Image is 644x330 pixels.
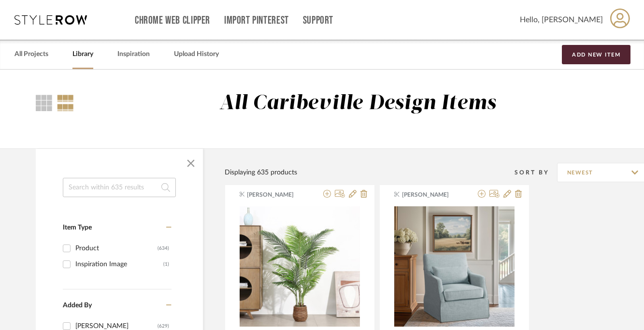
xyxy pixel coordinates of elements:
a: All Projects [14,48,48,61]
button: Add New Item [562,45,630,64]
div: 0 [240,206,360,327]
a: Chrome Web Clipper [135,16,210,25]
div: (1) [163,257,169,272]
span: [PERSON_NAME] [247,190,308,199]
img: Martha Stewart London 360°Swivel Armchair with Lumbar Pillow [394,206,515,327]
span: Added By [63,302,92,309]
div: (634) [157,241,169,256]
button: Close [181,154,200,173]
span: [PERSON_NAME] [402,190,463,199]
span: Hello, [PERSON_NAME] [520,14,603,26]
div: Product [75,241,157,256]
a: Import Pinterest [224,16,289,25]
a: Upload History [174,48,219,61]
a: Support [303,16,333,25]
a: Library [72,48,93,61]
span: Item Type [63,224,92,231]
a: Inspiration [117,48,150,61]
div: Inspiration Image [75,257,163,272]
div: All Caribeville Design Items [219,91,497,116]
div: Displaying 635 products [225,167,297,178]
img: Adcock Artificial UV Resistant Palm Tree in Pot Faux Green Areca Palm Plant, Fake Tree [240,206,360,327]
div: Sort By [515,168,557,177]
input: Search within 635 results [63,178,176,197]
